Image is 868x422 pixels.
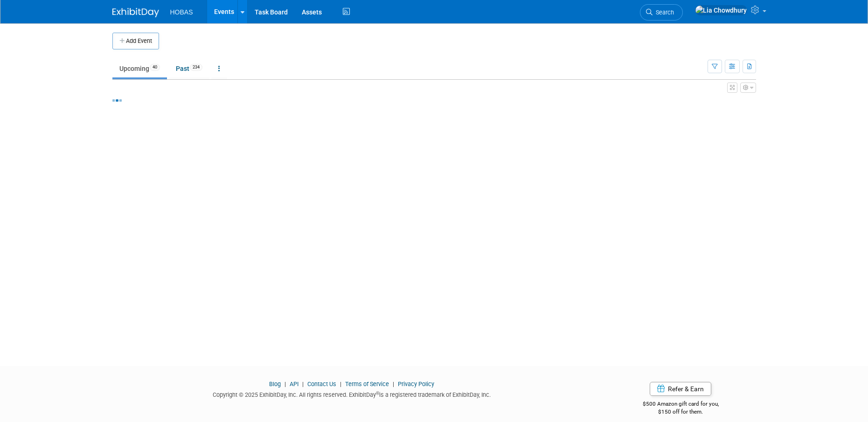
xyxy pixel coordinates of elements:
[112,388,592,399] div: Copyright © 2025 ExhibitDay, Inc. All rights reserved. ExhibitDay is a registered trademark of Ex...
[112,99,122,102] img: loading...
[390,380,396,387] span: |
[112,33,159,49] button: Add Event
[338,380,344,387] span: |
[290,380,299,387] a: API
[282,380,288,387] span: |
[640,4,683,21] a: Search
[695,5,747,15] img: Lia Chowdhury
[170,8,193,16] span: HOBAS
[398,380,434,387] a: Privacy Policy
[269,380,281,387] a: Blog
[605,394,756,415] div: $500 Amazon gift card for you,
[345,380,389,387] a: Terms of Service
[112,60,167,77] a: Upcoming40
[376,391,379,396] sup: ®
[650,382,711,396] a: Refer & Earn
[150,64,160,71] span: 40
[169,60,209,77] a: Past234
[653,9,674,16] span: Search
[605,408,756,416] div: $150 off for them.
[190,64,202,71] span: 234
[300,380,306,387] span: |
[307,380,336,387] a: Contact Us
[112,8,159,17] img: ExhibitDay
